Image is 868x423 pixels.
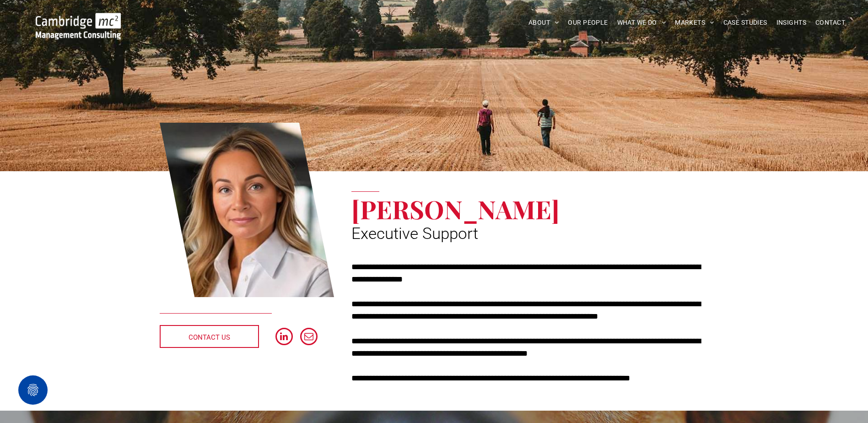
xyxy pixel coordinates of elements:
[189,326,230,349] span: CONTACT US
[160,325,259,348] a: CONTACT US
[772,16,811,30] a: INSIGHTS
[300,328,318,347] a: email
[351,224,478,243] span: Executive Support
[719,16,772,30] a: CASE STUDIES
[524,16,564,30] a: ABOUT
[275,328,293,347] a: linkedin
[351,192,560,226] span: [PERSON_NAME]
[563,16,612,30] a: OUR PEOPLE
[613,16,671,30] a: WHAT WE DO
[811,16,850,30] a: CONTACT
[670,16,718,30] a: MARKETS
[36,13,121,39] img: Go to Homepage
